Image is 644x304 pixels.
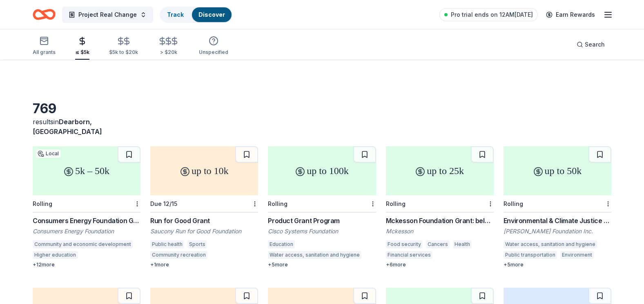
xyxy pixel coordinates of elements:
div: up to 100k [268,146,376,195]
button: ≤ $5k [75,33,89,60]
span: in [33,118,102,136]
span: Search [585,40,605,49]
div: Sports [187,240,207,248]
div: Rolling [268,200,287,207]
div: + 6 more [386,262,494,268]
div: Environment [560,251,594,259]
div: > $20k [158,49,179,56]
div: Run for Good Grant [150,216,258,226]
button: All grants [33,33,56,60]
div: ≤ $5k [75,49,89,56]
a: up to 100kRollingProduct Grant ProgramCisco Systems FoundationEducationWater access, sanitation a... [268,146,376,268]
div: Health [453,240,472,248]
a: Home [33,5,56,24]
div: Financial services [386,251,432,259]
div: Cancers [426,240,450,248]
button: $5k to $20k [109,33,138,60]
div: College preparation [436,251,488,259]
div: results [33,117,140,136]
a: Earn Rewards [541,7,600,22]
div: Public transportation [504,251,557,259]
div: 769 [33,101,140,117]
div: Local [36,150,60,158]
div: $5k to $20k [109,49,138,56]
div: Product Grant Program [268,216,376,226]
button: Project Real Change [62,7,153,23]
div: Cisco Systems Foundation [268,227,376,235]
div: + 5 more [504,262,611,268]
div: up to 50k [504,146,611,195]
div: Public health [150,240,184,248]
div: up to 25k [386,146,494,195]
div: Environmental & Climate Justice Program [504,216,611,226]
a: Pro trial ends on 12AM[DATE] [439,8,538,21]
div: Due 12/15 [150,200,177,207]
div: 5k – 50k [33,146,140,195]
div: + 5 more [268,262,376,268]
div: Mckesson Foundation Grant: below $25,000 [386,216,494,226]
button: > $20k [158,33,179,60]
div: Unspecified [199,49,228,56]
div: All grants [33,49,56,56]
button: TrackDiscover [160,7,232,23]
div: Rolling [33,200,52,207]
div: Water access, sanitation and hygiene [268,251,361,259]
a: up to 50kRollingEnvironmental & Climate Justice Program[PERSON_NAME] Foundation Inc.Water access,... [504,146,611,268]
span: Pro trial ends on 12AM[DATE] [451,10,533,20]
div: Higher education [33,251,78,259]
div: Community and economic development [33,240,133,248]
button: Search [570,36,611,53]
div: Rolling [386,200,406,207]
a: 5k – 50kLocalRollingConsumers Energy Foundation GrantConsumers Energy FoundationCommunity and eco... [33,146,140,268]
div: Rolling [504,200,523,207]
div: Education [268,240,295,248]
span: Dearborn, [GEOGRAPHIC_DATA] [33,118,102,136]
div: + 1 more [150,262,258,268]
div: [PERSON_NAME] Foundation Inc. [504,227,611,235]
div: Water access, sanitation and hygiene [504,240,597,248]
div: Consumers Energy Foundation Grant [33,216,140,226]
div: Food security [386,240,423,248]
div: Mckesson [386,227,494,235]
div: up to 10k [150,146,258,195]
a: up to 25kRollingMckesson Foundation Grant: below $25,000MckessonFood securityCancersHealthFinanci... [386,146,494,268]
a: up to 10kDue 12/15Run for Good GrantSaucony Run for Good FoundationPublic healthSportsCommunity r... [150,146,258,268]
button: Unspecified [199,33,228,60]
span: Project Real Change [78,10,137,20]
a: Track [167,11,184,18]
div: + 12 more [33,262,140,268]
div: Saucony Run for Good Foundation [150,227,258,235]
a: Discover [198,11,225,18]
div: Consumers Energy Foundation [33,227,140,235]
div: Community recreation [150,251,207,259]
